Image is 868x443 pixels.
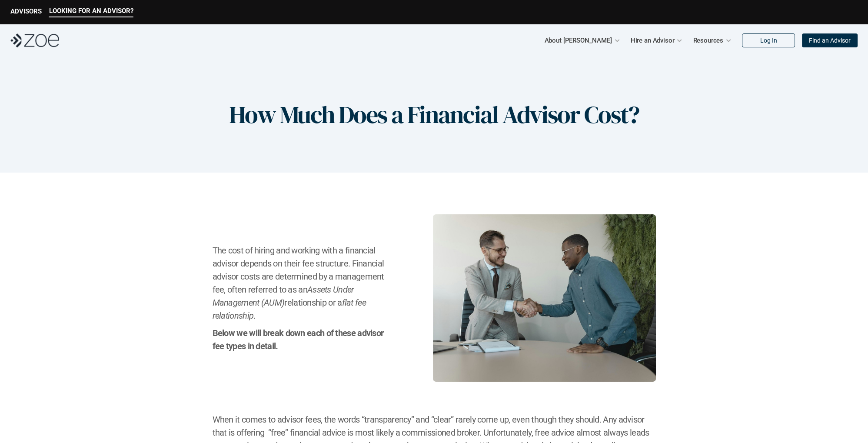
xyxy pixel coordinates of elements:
p: ADVISORS [10,7,42,15]
p: About [PERSON_NAME] [544,34,612,47]
p: Resources [693,34,723,47]
a: Find an Advisor [802,33,858,47]
p: Find an Advisor [809,37,851,44]
em: Assets Under Management (AUM) [213,284,356,308]
h2: Below we will break down each of these advisor fee types in detail. [213,326,389,353]
h2: The cost of hiring and working with a financial advisor depends on their fee structure. Financial... [213,244,389,322]
p: LOOKING FOR AN ADVISOR? [49,7,133,15]
h1: How Much Does a Financial Advisor Cost? [229,100,639,129]
em: flat fee relationship [213,297,368,321]
a: Log In [742,33,795,47]
p: Log In [760,37,777,44]
p: Hire an Advisor [631,34,675,47]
